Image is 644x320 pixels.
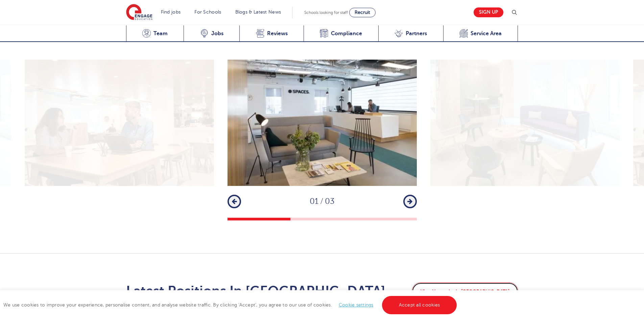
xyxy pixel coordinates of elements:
span: Service Area [471,30,502,37]
a: Find jobs [161,9,181,15]
span: / [318,197,325,206]
span: Recruit [355,10,370,15]
a: Sign up [474,7,503,17]
span: Jobs [211,30,223,37]
span: 01 [310,197,318,206]
span: 03 [325,197,334,206]
a: Recruit [349,8,376,17]
span: Team [153,30,168,37]
span: Partners [406,30,427,37]
a: Compliance [304,25,378,42]
a: Cookie settings [339,302,374,307]
span: Reviews [267,30,288,37]
a: Accept all cookies [382,296,457,314]
button: 2 of 3 [290,218,354,220]
button: 3 of 3 [354,218,417,220]
a: View Vacancies In [GEOGRAPHIC_DATA] [412,282,518,300]
a: Partners [378,25,443,42]
a: Team [126,25,184,42]
a: Service Area [443,25,518,42]
a: For Schools [194,9,221,15]
a: Blogs & Latest News [235,9,281,15]
h2: Latest Positions In [GEOGRAPHIC_DATA] [126,283,385,299]
span: Compliance [331,30,362,37]
a: Reviews [239,25,304,42]
img: Engage Education [126,4,152,21]
a: Jobs [184,25,239,42]
button: 1 of 3 [228,218,291,220]
span: We use cookies to improve your experience, personalise content, and analyse website traffic. By c... [3,302,458,307]
span: Schools looking for staff [304,10,348,15]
